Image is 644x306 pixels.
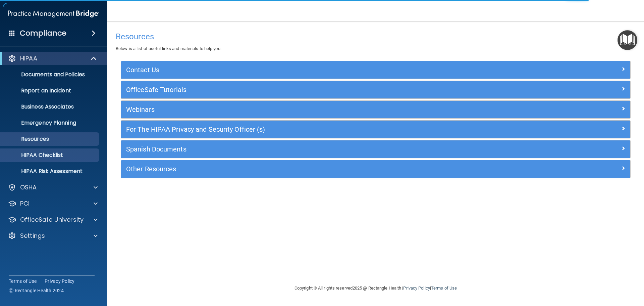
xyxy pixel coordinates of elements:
h5: For The HIPAA Privacy and Security Officer (s) [126,126,498,133]
p: HIPAA Risk Assessment [4,168,96,175]
a: OSHA [8,183,98,191]
a: Privacy Policy [403,286,430,291]
a: For The HIPAA Privacy and Security Officer (s) [126,124,625,135]
span: Below is a list of useful links and materials to help you. [116,46,221,51]
p: Resources [4,136,96,142]
p: HIPAA Checklist [4,152,96,159]
button: Open Resource Center [618,30,637,50]
p: Report an Incident [4,87,96,94]
a: PCI [8,200,98,208]
a: Contact Us [126,64,625,75]
div: Copyright © All rights reserved 2025 @ Rectangle Health | | [253,277,498,299]
h4: Compliance [20,29,66,38]
img: PMB logo [8,7,99,20]
a: Other Resources [126,164,625,174]
p: Documents and Policies [4,71,96,78]
h5: Contact Us [126,66,498,74]
span: Ⓒ Rectangle Health 2024 [9,287,64,294]
iframe: Drift Widget Chat Controller [528,258,636,285]
p: Emergency Planning [4,120,96,126]
a: Webinars [126,104,625,115]
a: Spanish Documents [126,144,625,155]
p: Settings [20,232,45,240]
p: PCI [20,200,30,208]
p: Business Associates [4,103,96,110]
a: HIPAA [8,54,97,62]
a: Terms of Use [9,278,37,285]
h5: Spanish Documents [126,145,498,153]
a: Privacy Policy [45,278,75,285]
h5: Webinars [126,106,498,113]
a: OfficeSafe University [8,216,98,224]
p: OfficeSafe University [20,216,84,224]
p: OSHA [20,183,37,191]
h4: Resources [116,32,636,41]
h5: Other Resources [126,165,498,173]
a: Settings [8,232,98,240]
a: Terms of Use [431,286,457,291]
p: HIPAA [20,54,37,62]
h5: OfficeSafe Tutorials [126,86,498,93]
a: OfficeSafe Tutorials [126,84,625,95]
